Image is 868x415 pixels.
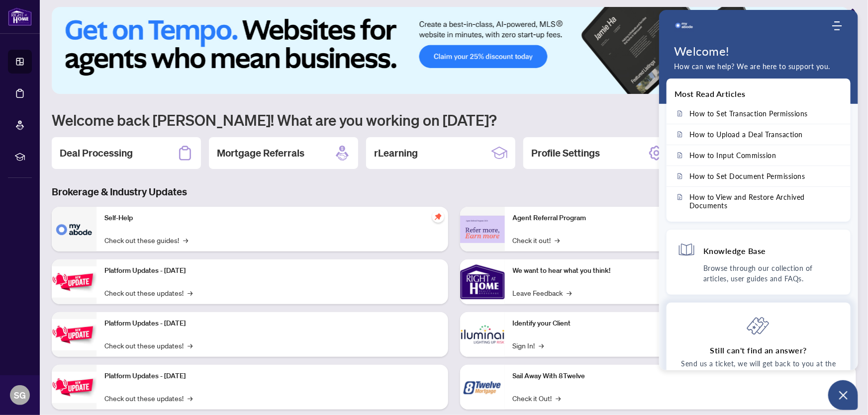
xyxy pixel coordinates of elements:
[104,265,440,276] p: Platform Updates - [DATE]
[667,145,851,166] a: How to Input Commission
[513,340,544,351] a: Sign In!→
[667,187,851,216] a: How to View and Restore Archived Documents
[52,372,96,403] img: Platform Updates - June 23, 2025
[432,211,444,223] span: pushpin
[52,7,850,94] img: Slide 0
[677,358,840,380] p: Send us a ticket, we will get back to you at the earliest.
[667,124,851,145] a: How to Upload a Deal Transaction
[710,345,807,356] h4: Still can't find an answer?
[667,230,851,295] div: Knowledge BaseBrowse through our collection of articles, user guides and FAQs.
[52,110,856,129] h1: Welcome back [PERSON_NAME]! What are you working on [DATE]?
[828,380,858,410] button: Open asap
[52,207,96,251] img: Self-Help
[188,287,193,298] span: →
[674,16,694,36] span: Company logo
[104,213,440,224] p: Self-Help
[513,235,560,246] a: Check it out!→
[52,266,96,298] img: Platform Updates - July 21, 2025
[674,16,694,36] img: logo
[460,365,505,410] img: Sail Away With 8Twelve
[8,7,32,26] img: logo
[104,235,188,246] a: Check out these guides!→
[674,61,843,72] p: How can we help? We are here to support you.
[460,259,505,304] img: We want to hear what you think!
[374,146,418,160] h2: rLearning
[52,185,856,199] h3: Brokerage & Industry Updates
[104,318,440,329] p: Platform Updates - [DATE]
[667,103,851,124] a: How to Set Transaction Permissions
[60,146,133,160] h2: Deal Processing
[667,166,851,186] a: How to Set Document Permissions
[104,340,193,351] a: Check out these updates!→
[217,146,304,160] h2: Mortgage Referrals
[513,287,572,298] a: Leave Feedback→
[689,172,805,180] span: How to Set Document Permissions
[567,287,572,298] span: →
[703,263,840,284] p: Browse through our collection of articles, user guides and FAQs.
[513,265,849,276] p: We want to hear what you think!
[188,393,193,404] span: →
[674,44,843,58] h1: Welcome!
[689,109,808,118] span: How to Set Transaction Permissions
[703,246,766,256] h4: Knowledge Base
[689,193,840,210] span: How to View and Restore Archived Documents
[460,216,505,243] img: Agent Referral Program
[531,146,600,160] h2: Profile Settings
[14,388,26,402] span: SG
[460,312,505,357] img: Identify your Client
[104,371,440,382] p: Platform Updates - [DATE]
[556,393,561,404] span: →
[513,393,561,404] a: Check it Out!→
[188,340,193,351] span: →
[513,318,849,329] p: Identify your Client
[689,151,776,160] span: How to Input Commission
[555,235,560,246] span: →
[52,319,96,350] img: Platform Updates - July 8, 2025
[104,287,193,298] a: Check out these updates!→
[831,21,843,31] div: Modules Menu
[513,213,849,224] p: Agent Referral Program
[513,371,849,382] p: Sail Away With 8Twelve
[539,340,544,351] span: →
[104,393,193,404] a: Check out these updates!→
[689,130,803,139] span: How to Upload a Deal Transaction
[183,235,188,246] span: →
